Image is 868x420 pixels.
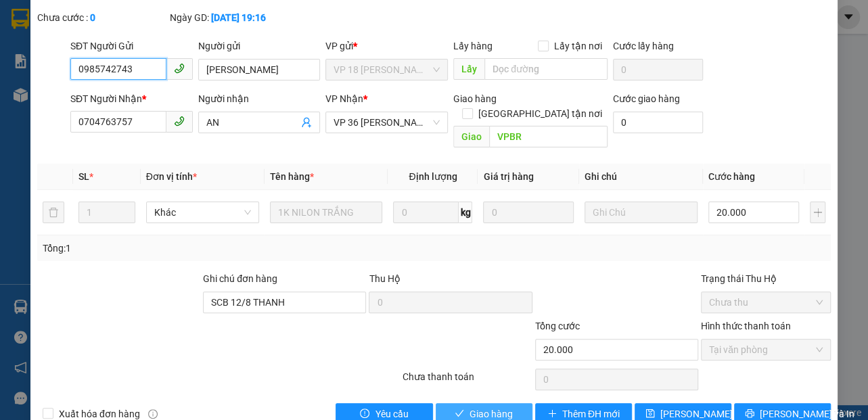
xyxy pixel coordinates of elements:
[301,117,312,128] span: user-add
[270,171,314,182] span: Tên hàng
[325,39,448,53] div: VP gửi
[174,63,185,74] span: phone
[613,93,680,104] label: Cước giao hàng
[701,271,831,286] div: Trạng thái Thu Hộ
[579,164,703,190] th: Ghi chú
[409,171,457,182] span: Định lượng
[585,202,698,223] input: Ghi Chú
[547,409,557,419] span: plus
[489,126,608,147] input: Dọc đường
[483,171,533,182] span: Giá trị hàng
[174,116,185,126] span: phone
[645,409,655,419] span: save
[549,39,608,53] span: Lấy tận nơi
[453,126,489,147] span: Giao
[70,91,193,106] div: SĐT Người Nhận
[369,273,400,284] span: Thu Hộ
[453,93,497,104] span: Giao hàng
[270,202,383,223] input: VD: Bàn, Ghế
[709,340,823,360] span: Tại văn phòng
[401,369,533,393] div: Chưa thanh toán
[455,409,464,419] span: check
[198,91,321,106] div: Người nhận
[745,409,754,419] span: printer
[484,58,608,80] input: Dọc đường
[203,291,366,313] input: Ghi chú đơn hàng
[170,10,300,25] div: Ngày GD:
[535,321,580,331] span: Tổng cước
[146,171,197,182] span: Đơn vị tính
[613,41,674,51] label: Cước lấy hàng
[325,93,363,104] span: VP Nhận
[473,106,608,121] span: [GEOGRAPHIC_DATA] tận nơi
[211,12,266,23] b: [DATE] 19:16
[459,202,472,223] span: kg
[37,10,167,25] div: Chưa cước :
[701,321,791,331] label: Hình thức thanh toán
[43,202,64,223] button: delete
[613,112,704,133] input: Cước giao hàng
[154,202,251,223] span: Khác
[203,273,277,284] label: Ghi chú đơn hàng
[709,292,823,312] span: Chưa thu
[78,171,89,182] span: SL
[360,409,369,419] span: exclamation-circle
[453,58,484,80] span: Lấy
[334,60,440,80] span: VP 18 Nguyễn Thái Bình - Quận 1
[810,202,825,223] button: plus
[43,241,336,256] div: Tổng: 1
[70,39,193,53] div: SĐT Người Gửi
[708,171,755,182] span: Cước hàng
[90,12,95,23] b: 0
[453,41,493,51] span: Lấy hàng
[198,39,321,53] div: Người gửi
[613,59,704,80] input: Cước lấy hàng
[334,112,440,133] span: VP 36 Lê Thành Duy - Bà Rịa
[483,202,574,223] input: 0
[148,409,158,419] span: info-circle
